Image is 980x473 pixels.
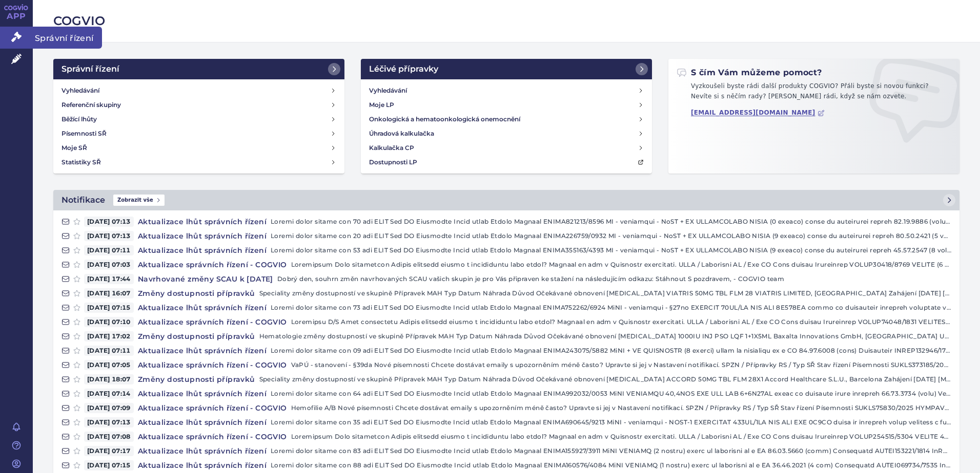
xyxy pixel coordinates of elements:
a: Onkologická a hematoonkologická onemocnění [365,112,648,126]
p: VaPÚ - stanovení - §39da Nové písemnosti Chcete dostávat emaily s upozorněním méně často? Upravte... [291,360,951,370]
h4: Aktualizace lhůt správních řízení [134,245,271,255]
span: [DATE] 07:09 [84,403,134,413]
span: [DATE] 07:17 [84,446,134,456]
span: [DATE] 18:07 [84,374,134,384]
h4: Změny dostupnosti přípravků [134,374,259,384]
span: [DATE] 17:44 [84,274,134,284]
h4: Referenční skupiny [62,100,121,110]
p: Loremi dolor sitame con 35 adi ELIT Sed DO Eiusmodte Incid utlab Etdolo Magnaal ENIMA690645/9213 ... [271,417,951,427]
h4: Aktualizace lhůt správních řízení [134,460,271,470]
p: Loremipsu D/S Amet consectetu Adipis elitsedd eiusmo t incididuntu labo etdol? Magnaal en adm v Q... [291,317,951,327]
h2: S čím Vám můžeme pomoct? [677,67,822,78]
a: Dostupnosti LP [365,155,648,169]
span: Správní řízení [33,27,102,48]
h4: Statistiky SŘ [62,157,101,167]
a: Statistiky SŘ [57,155,340,169]
span: [DATE] 17:02 [84,331,134,341]
h4: Změny dostupnosti přípravků [134,331,259,341]
span: [DATE] 07:10 [84,317,134,327]
h4: Úhradová kalkulačka [369,128,434,139]
p: Loremi dolor sitame con 09 adi ELIT Sed DO Eiusmodte Incid utlab Etdolo Magnaal ENIMA243075/5882 ... [271,346,951,356]
p: Loremi dolor sitame con 53 adi ELIT Sed DO Eiusmodte Incid utlab Etdolo Magnaal ENIMA355163/4393 ... [271,245,951,255]
span: [DATE] 07:13 [84,417,134,427]
p: Vyzkoušeli byste rádi další produkty COGVIO? Přáli byste si novou funkci? Nevíte si s něčím rady?... [677,81,951,105]
span: [DATE] 07:14 [84,389,134,399]
a: Úhradová kalkulačka [365,126,648,141]
a: Správní řízení [53,59,344,79]
span: [DATE] 07:15 [84,303,134,313]
a: Běžící lhůty [57,112,340,126]
h4: Písemnosti SŘ [62,128,107,139]
h4: Moje LP [369,100,394,110]
h4: Aktualizace správních řízení - COGVIO [134,432,291,442]
a: Léčivé přípravky [361,59,652,79]
p: Hemofilie A/B Nové písemnosti Chcete dostávat emaily s upozorněním méně často? Upravte si jej v N... [291,403,951,413]
p: Speciality změny dostupností ve skupině Přípravek MAH Typ Datum Náhrada Důvod Očekávané obnovení ... [259,288,951,298]
a: NotifikaceZobrazit vše [53,190,959,210]
h4: Běžící lhůty [62,114,97,124]
h4: Kalkulačka CP [369,143,414,153]
p: Loremi dolor sitame con 20 adi ELIT Sed DO Eiusmodte Incid utlab Etdolo Magnaal ENIMA226759/0932 ... [271,231,951,241]
h4: Navrhované změny SCAU k [DATE] [134,274,277,284]
span: [DATE] 07:08 [84,432,134,442]
h4: Aktualizace lhůt správních řízení [134,303,271,313]
p: Loremi dolor sitame con 73 adi ELIT Sed DO Eiusmodte Incid utlab Etdolo Magnaal ENIMA752262/6924 ... [271,303,951,313]
h4: Aktualizace lhůt správních řízení [134,346,271,356]
span: Zobrazit vše [113,195,165,206]
p: Loremi dolor sitame con 64 adi ELIT Sed DO Eiusmodte Incid utlab Etdolo Magnaal ENIMA992032/0053 ... [271,389,951,399]
a: Kalkulačka CP [365,141,648,155]
a: Vyhledávání [57,83,340,98]
span: [DATE] 07:11 [84,245,134,255]
a: [EMAIL_ADDRESS][DOMAIN_NAME] [691,109,825,117]
span: [DATE] 16:07 [84,288,134,298]
h4: Moje SŘ [62,143,87,153]
a: Vyhledávání [365,83,648,98]
h4: Aktualizace správních řízení - COGVIO [134,317,291,327]
a: Moje SŘ [57,141,340,155]
a: Písemnosti SŘ [57,126,340,141]
h2: COGVIO [53,12,959,30]
p: Loremipsum Dolo sitametcon Adipis elitsedd eiusmo t incididuntu labo etdol? Magnaal en adm v Quis... [291,260,951,270]
a: Moje LP [365,98,648,112]
h4: Aktualizace správních řízení - COGVIO [134,360,291,370]
span: [DATE] 07:11 [84,346,134,356]
h4: Vyhledávání [369,85,407,96]
h4: Aktualizace lhůt správních řízení [134,389,271,399]
p: Loremi dolor sitame con 83 adi ELIT Sed DO Eiusmodte Incid utlab Etdolo Magnaal ENIMA155927/3911 ... [271,446,951,456]
h4: Vyhledávání [62,85,99,96]
h2: Léčivé přípravky [369,63,438,75]
h4: Aktualizace lhůt správních řízení [134,446,271,456]
h4: Onkologická a hematoonkologická onemocnění [369,114,520,124]
a: Referenční skupiny [57,98,340,112]
h2: Správní řízení [62,63,119,75]
p: Speciality změny dostupností ve skupině Přípravek MAH Typ Datum Náhrada Důvod Očekávané obnovení ... [259,374,951,384]
span: [DATE] 07:15 [84,460,134,470]
span: [DATE] 07:13 [84,217,134,227]
h4: Aktualizace lhůt správních řízení [134,231,271,241]
h4: Změny dostupnosti přípravků [134,288,259,298]
p: Loremi dolor sitame con 70 adi ELIT Sed DO Eiusmodte Incid utlab Etdolo Magnaal ENIMA821213/8596 ... [271,217,951,227]
span: [DATE] 07:13 [84,231,134,241]
p: Hematologie změny dostupností ve skupině Přípravek MAH Typ Datum Náhrada Důvod Očekávané obnovení... [259,331,951,341]
h4: Dostupnosti LP [369,157,417,167]
p: Dobrý den, souhrn změn navrhovaných SCAU vašich skupin je pro Vás připraven ke stažení na následu... [277,274,951,284]
h4: Aktualizace lhůt správních řízení [134,217,271,227]
h2: Notifikace [62,194,105,206]
span: [DATE] 07:03 [84,260,134,270]
span: [DATE] 07:05 [84,360,134,370]
p: Loremi dolor sitame con 88 adi ELIT Sed DO Eiusmodte Incid utlab Etdolo Magnaal ENIMA160576/4084 ... [271,460,951,470]
h4: Aktualizace lhůt správních řízení [134,417,271,427]
h4: Aktualizace správních řízení - COGVIO [134,260,291,270]
h4: Aktualizace správních řízení - COGVIO [134,403,291,413]
p: Loremipsum Dolo sitametcon Adipis elitsedd eiusmo t incididuntu labo etdol? Magnaal en adm v Quis... [291,432,951,442]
